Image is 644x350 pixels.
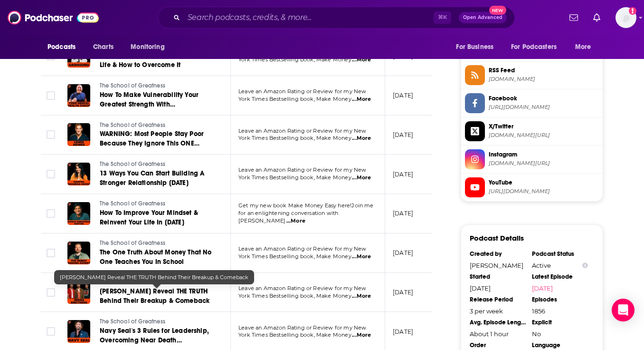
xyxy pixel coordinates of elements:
[100,240,165,246] span: The School of Greatness
[489,76,599,83] span: feeds.simplecast.com
[100,248,212,266] span: The One Truth About Money That No One Teaches You In School
[238,292,351,299] span: York Times Bestselling book, Make Money
[47,327,55,336] span: Toggle select row
[465,149,599,169] a: Instagram[DOMAIN_NAME][URL]
[100,51,214,70] a: The REAL Reason You're Unhappy In Life & How to Overcome It
[532,307,588,315] div: 1856
[100,287,209,305] span: [PERSON_NAME] Reveal THE TRUTH Behind Their Breakup & Comeback
[612,299,635,321] div: Open Intercom Messenger
[489,188,599,195] span: https://www.youtube.com/@lewishowes
[100,161,165,167] span: The School of Greatness
[100,121,214,130] a: The School of Greatness
[100,239,214,248] a: The School of Greatness
[238,56,351,63] span: York Times Bestselling book, Make Money
[93,40,114,54] span: Charts
[532,319,588,326] div: Explicit
[568,38,603,56] button: open menu
[131,40,164,54] span: Monitoring
[47,52,55,60] span: Toggle select row
[489,104,599,111] span: https://www.facebook.com/lewishowes
[393,131,413,139] p: [DATE]
[489,6,506,15] span: New
[238,174,351,181] span: York Times Bestselling book, Make Money
[449,38,505,56] button: open menu
[100,82,165,89] span: The School of Greatness
[505,38,570,56] button: open menu
[470,262,526,269] div: [PERSON_NAME]
[489,132,599,139] span: twitter.com/LewisHowes
[393,170,413,178] p: [DATE]
[582,262,588,269] button: Show Info
[470,330,526,338] div: About 1 hour
[463,15,502,20] span: Open Advanced
[100,326,214,345] a: Navy Seal's 3 Rules for Leadership, Overcoming Near Death Experiences & Breaking The Victim Menta...
[393,328,413,336] p: [DATE]
[100,208,214,227] a: How To Improve Your Mindset & Reinvent Your Life In [DATE]
[470,250,526,258] div: Created by
[286,217,305,225] span: ...More
[532,330,588,338] div: No
[87,38,119,56] a: Charts
[532,341,588,349] div: Language
[100,200,214,208] a: The School of Greatness
[470,307,526,315] div: 3 per week
[489,122,599,131] span: X/Twitter
[47,91,55,100] span: Toggle select row
[100,200,165,207] span: The School of Greatness
[352,56,371,64] span: ...More
[456,40,493,54] span: For Business
[616,7,636,28] span: Logged in as myatrousis
[238,135,351,141] span: York Times Bestselling book, Make Money
[238,285,366,292] span: Leave an Amazon Rating or Review for my New
[352,96,371,103] span: ...More
[589,10,604,26] a: Show notifications dropdown
[100,209,198,226] span: How To Improve Your Mindset & Reinvent Your Life In [DATE]
[100,82,214,90] a: The School of Greatness
[566,10,582,26] a: Show notifications dropdown
[124,38,177,56] button: open menu
[238,166,366,173] span: Leave an Amazon Rating or Review for my New
[616,7,636,28] button: Show profile menu
[100,287,214,306] a: [PERSON_NAME] Reveal THE TRUTH Behind Their Breakup & Comeback
[489,66,599,75] span: RSS Feed
[100,51,211,69] span: The REAL Reason You're Unhappy In Life & How to Overcome It
[352,135,371,142] span: ...More
[184,10,434,25] input: Search podcasts, credits, & more...
[100,90,214,109] a: How To Make Vulnerability Your Greatest Strength With [PERSON_NAME]
[238,324,366,331] span: Leave an Amazon Rating or Review for my New
[465,65,599,85] a: RSS Feed[DOMAIN_NAME]
[629,7,636,15] svg: Add a profile image
[511,40,557,54] span: For Podcasters
[470,319,526,326] div: Avg. Episode Length
[616,7,636,28] img: User Profile
[532,262,588,269] div: Active
[393,91,413,99] p: [DATE]
[465,93,599,113] a: Facebook[URL][DOMAIN_NAME]
[47,130,55,139] span: Toggle select row
[532,296,588,303] div: Episodes
[100,318,165,325] span: The School of Greatness
[238,202,374,209] span: Get my new book Make Money Easy here!Join me
[470,233,524,243] h3: Podcast Details
[532,250,588,258] div: Podcast Status
[352,253,371,261] span: ...More
[47,209,55,218] span: Toggle select row
[238,96,351,102] span: York Times Bestselling book, Make Money
[489,178,599,187] span: YouTube
[465,121,599,141] a: X/Twitter[DOMAIN_NAME][URL]
[489,94,599,103] span: Facebook
[100,122,165,128] span: The School of Greatness
[8,9,99,27] a: Podchaser - Follow, Share and Rate Podcasts
[60,274,248,281] span: [PERSON_NAME] Reveal THE TRUTH Behind Their Breakup & Comeback
[100,248,214,267] a: The One Truth About Money That No One Teaches You In School
[575,40,591,54] span: More
[470,273,526,281] div: Started
[100,91,199,118] span: How To Make Vulnerability Your Greatest Strength With [PERSON_NAME]
[393,288,413,296] p: [DATE]
[100,169,204,187] span: 13 Ways You Can Start Building A Stronger Relationship [DATE]
[100,130,204,157] span: WARNING: Most People Stay Poor Because They Ignore This ONE Law...
[238,88,366,95] span: Leave an Amazon Rating or Review for my New
[238,245,366,252] span: Leave an Amazon Rating or Review for my New
[100,160,214,169] a: The School of Greatness
[352,174,371,182] span: ...More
